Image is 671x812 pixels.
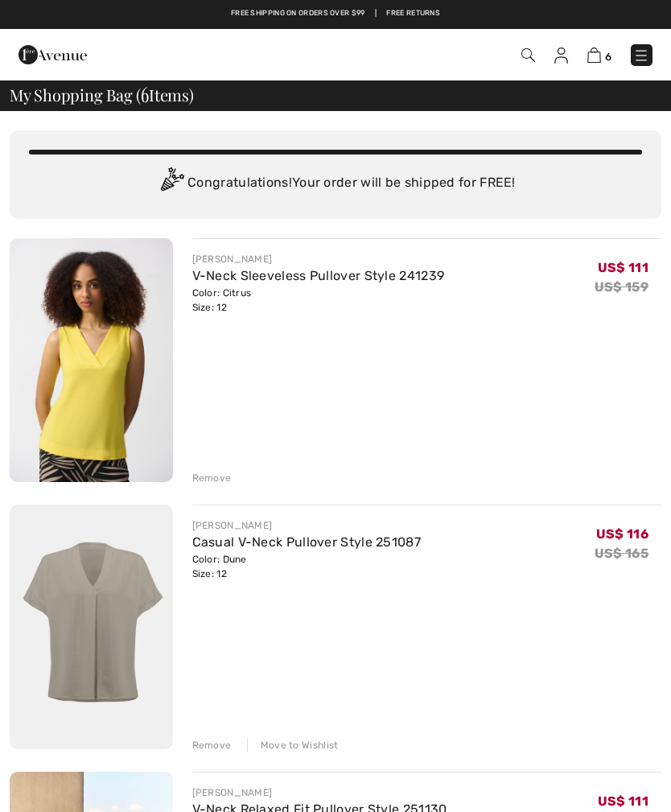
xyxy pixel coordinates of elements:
[633,47,649,64] img: Menu
[141,83,149,104] span: 6
[595,279,648,295] s: US$ 159
[155,167,187,200] img: Congratulation2.svg
[386,8,440,19] a: Free Returns
[192,534,422,550] a: Casual V-Neck Pullover Style 251087
[554,47,568,64] img: My Info
[192,785,447,800] div: [PERSON_NAME]
[587,45,611,64] a: 6
[375,8,377,19] span: |
[19,46,87,61] a: 1ère Avenue
[192,268,445,283] a: V-Neck Sleeveless Pullover Style 241239
[10,505,173,749] img: Casual V-Neck Pullover Style 251087
[192,252,445,266] div: [PERSON_NAME]
[10,87,194,103] span: My Shopping Bag ( Items)
[192,552,422,581] div: Color: Dune Size: 12
[192,471,232,485] div: Remove
[10,238,173,482] img: V-Neck Sleeveless Pullover Style 241239
[247,738,339,752] div: Move to Wishlist
[598,793,648,809] span: US$ 111
[605,51,611,63] span: 6
[192,286,445,315] div: Color: Citrus Size: 12
[587,47,601,63] img: Shopping Bag
[192,518,422,533] div: [PERSON_NAME]
[521,48,535,62] img: Search
[231,8,365,19] a: Free shipping on orders over $99
[595,546,648,561] s: US$ 165
[19,39,87,71] img: 1ère Avenue
[29,167,642,200] div: Congratulations! Your order will be shipped for FREE!
[596,526,648,542] span: US$ 116
[192,738,232,752] div: Remove
[598,260,648,275] span: US$ 111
